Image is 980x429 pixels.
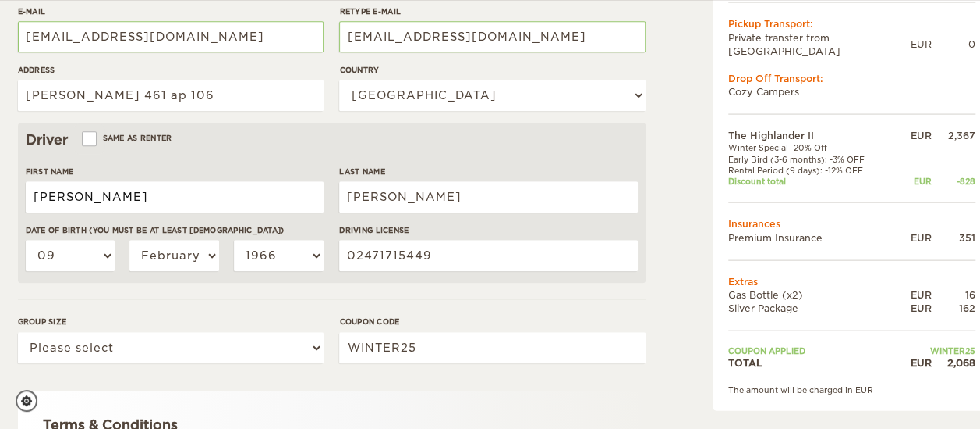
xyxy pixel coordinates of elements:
input: e.g. example@example.com [339,21,645,52]
td: Discount total [728,175,896,186]
td: Private transfer from [GEOGRAPHIC_DATA] [728,30,911,57]
td: Coupon applied [728,345,896,356]
label: Driving License [339,224,637,236]
div: EUR [896,231,932,244]
a: Cookie settings [16,390,48,412]
label: Same as renter [83,130,172,145]
div: Pickup Transport: [728,17,975,30]
div: 16 [932,288,975,301]
label: First Name [26,166,324,177]
div: EUR [896,288,932,301]
div: EUR [896,356,932,370]
div: 162 [932,301,975,314]
div: EUR [911,38,932,51]
td: The Highlander II [728,129,896,142]
div: EUR [896,175,932,186]
label: Coupon code [339,316,645,327]
td: TOTAL [728,356,896,370]
label: Last Name [339,166,637,177]
td: Gas Bottle (x2) [728,288,896,301]
div: Driver [26,130,638,149]
label: Group size [18,316,324,327]
div: Drop Off Transport: [728,71,975,84]
td: Extras [728,274,975,288]
td: Silver Package [728,301,896,314]
label: Date of birth (You must be at least [DEMOGRAPHIC_DATA]) [26,224,324,236]
input: e.g. 14789654B [339,240,637,271]
input: e.g. William [26,181,324,213]
input: e.g. Smith [339,181,637,213]
label: Country [339,64,645,76]
td: Insurances [728,217,975,231]
div: 351 [932,231,975,244]
div: -828 [932,175,975,186]
td: Cozy Campers [728,84,975,98]
div: 2,367 [932,129,975,142]
td: WINTER25 [896,345,975,356]
div: 0 [932,38,975,51]
label: E-mail [18,5,324,17]
td: Early Bird (3-6 months): -3% OFF [728,153,896,164]
label: Retype E-mail [339,5,645,17]
input: e.g. example@example.com [18,21,324,52]
td: Winter Special -20% Off [728,142,896,153]
input: Same as renter [83,135,94,145]
input: e.g. Street, City, Zip Code [18,80,324,111]
td: Rental Period (9 days): -12% OFF [728,164,896,175]
div: 2,068 [932,356,975,370]
div: EUR [896,301,932,314]
div: EUR [896,129,932,142]
div: The amount will be charged in EUR [728,384,975,395]
label: Address [18,64,324,76]
td: Premium Insurance [728,231,896,244]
